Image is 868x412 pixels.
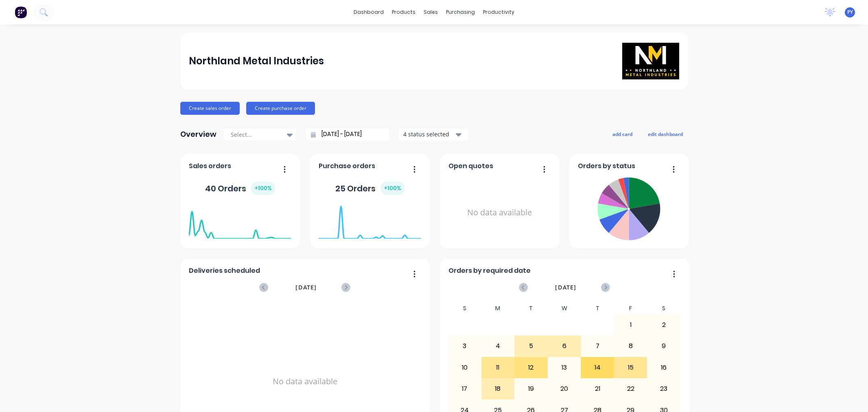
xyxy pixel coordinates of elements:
[448,266,531,276] span: Orders by required date
[647,315,680,335] div: 2
[482,336,514,356] div: 4
[581,379,614,399] div: 21
[647,302,680,314] div: S
[614,379,647,399] div: 22
[448,161,493,171] span: Open quotes
[578,161,635,171] span: Orders by status
[403,130,455,138] div: 4 status selected
[481,302,515,314] div: M
[251,182,275,195] div: + 100 %
[847,9,853,16] span: PY
[246,102,315,115] button: Create purchase order
[448,336,481,356] div: 3
[388,6,420,18] div: products
[479,6,518,18] div: productivity
[581,336,614,356] div: 7
[548,379,581,399] div: 20
[614,336,647,356] div: 8
[442,6,479,18] div: purchasing
[514,302,548,314] div: T
[420,6,442,18] div: sales
[319,161,375,171] span: Purchase orders
[482,379,514,399] div: 18
[399,128,468,140] button: 4 status selected
[448,174,551,251] div: No data available
[647,336,680,356] div: 9
[335,182,404,195] div: 25 Orders
[607,129,638,139] button: add card
[614,302,647,314] div: F
[614,315,647,335] div: 1
[189,266,260,276] span: Deliveries scheduled
[189,53,324,69] div: Northland Metal Industries
[643,129,688,139] button: edit dashboard
[189,161,231,171] span: Sales orders
[548,336,581,356] div: 6
[482,357,514,378] div: 11
[515,336,547,356] div: 5
[548,302,581,314] div: W
[647,379,680,399] div: 23
[15,6,27,18] img: Factory
[380,182,404,195] div: + 100 %
[295,283,317,292] span: [DATE]
[350,6,388,18] a: dashboard
[647,357,680,378] div: 16
[205,182,275,195] div: 40 Orders
[581,357,614,378] div: 14
[555,283,576,292] span: [DATE]
[515,379,547,399] div: 19
[448,379,481,399] div: 17
[515,357,547,378] div: 12
[614,357,647,378] div: 15
[180,102,240,115] button: Create sales order
[581,302,614,314] div: T
[622,43,679,79] img: Northland Metal Industries
[448,302,481,314] div: S
[548,357,581,378] div: 13
[448,357,481,378] div: 10
[180,126,216,142] div: Overview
